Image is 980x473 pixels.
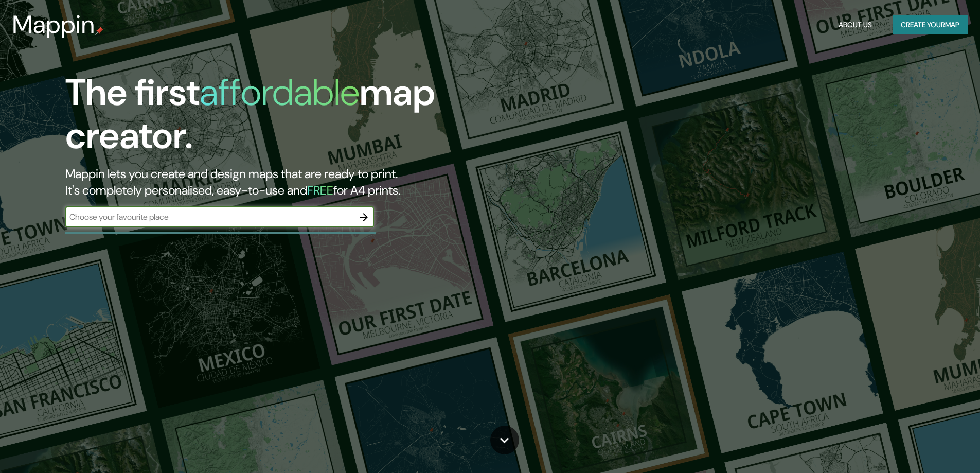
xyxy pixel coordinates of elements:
[65,166,556,199] h2: Mappin lets you create and design maps that are ready to print. It's completely personalised, eas...
[65,71,556,166] h1: The first map creator.
[95,27,103,35] img: mappin-pin
[12,10,95,39] h3: Mappin
[893,15,968,34] button: Create yourmap
[65,211,353,223] input: Choose your favourite place
[307,182,333,198] h5: FREE
[834,15,876,34] button: About Us
[200,68,360,116] h1: affordable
